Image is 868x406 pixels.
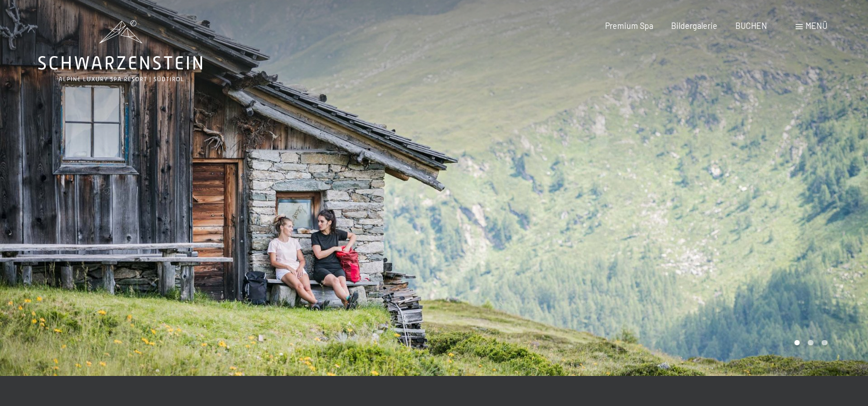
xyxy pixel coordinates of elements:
a: Premium Spa [605,21,653,31]
div: Carousel Page 1 (Current Slide) [794,340,800,346]
div: Carousel Page 2 [808,340,814,346]
div: Carousel Page 3 [822,340,827,346]
a: BUCHEN [735,21,767,31]
span: Menü [805,21,827,31]
div: Carousel Pagination [790,340,827,346]
a: Bildergalerie [671,21,717,31]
